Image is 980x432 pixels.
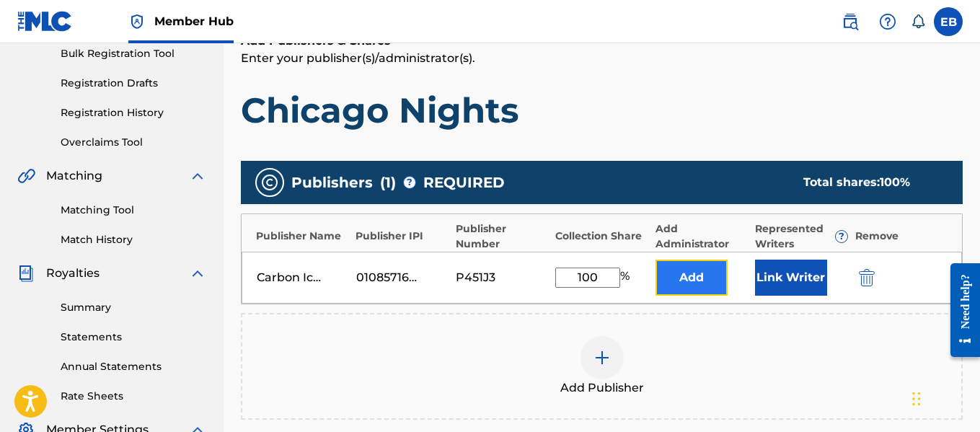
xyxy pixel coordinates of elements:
a: Annual Statements [61,359,206,374]
button: Add [655,260,728,296]
a: Matching Tool [61,203,206,218]
a: Rate Sheets [61,389,206,404]
span: ? [836,231,847,242]
div: Remove [855,229,948,244]
div: Add Administrator [655,221,748,252]
iframe: Resource Center [940,252,980,369]
a: Summary [61,300,206,315]
span: Member Hub [154,13,234,30]
div: Represented Writers [755,221,847,252]
a: Registration Drafts [61,76,206,91]
img: Matching [17,167,35,185]
h1: Chicago Nights [241,89,963,132]
p: Enter your publisher(s)/administrator(s). [241,50,963,67]
div: Help [873,7,902,36]
div: Total shares: [803,174,934,191]
img: search [842,13,859,30]
span: 100 % [880,175,910,189]
img: help [879,13,896,30]
iframe: Chat Widget [908,363,980,432]
span: ? [404,177,415,188]
span: REQUIRED [423,172,505,193]
a: Overclaims Tool [61,135,206,150]
a: Registration History [61,105,206,120]
img: expand [189,265,206,282]
span: Publishers [291,172,373,193]
button: Link Writer [755,260,827,296]
div: Notifications [911,14,925,29]
span: ( 1 ) [380,172,396,193]
a: Match History [61,232,206,247]
img: MLC Logo [17,11,73,32]
img: publishers [261,174,278,191]
img: Top Rightsholder [128,13,146,30]
span: Matching [46,167,102,185]
img: Royalties [17,265,35,282]
span: % [620,268,633,288]
img: add [593,349,611,366]
div: User Menu [934,7,963,36]
img: 12a2ab48e56ec057fbd8.svg [859,269,875,286]
div: Publisher Name [256,229,348,244]
div: Drag [912,377,921,420]
a: Bulk Registration Tool [61,46,206,61]
span: Royalties [46,265,100,282]
a: Statements [61,330,206,345]
div: Publisher IPI [356,229,448,244]
span: Add Publisher [560,379,644,397]
div: Publisher Number [456,221,548,252]
div: Collection Share [555,229,648,244]
a: Public Search [836,7,865,36]
img: expand [189,167,206,185]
